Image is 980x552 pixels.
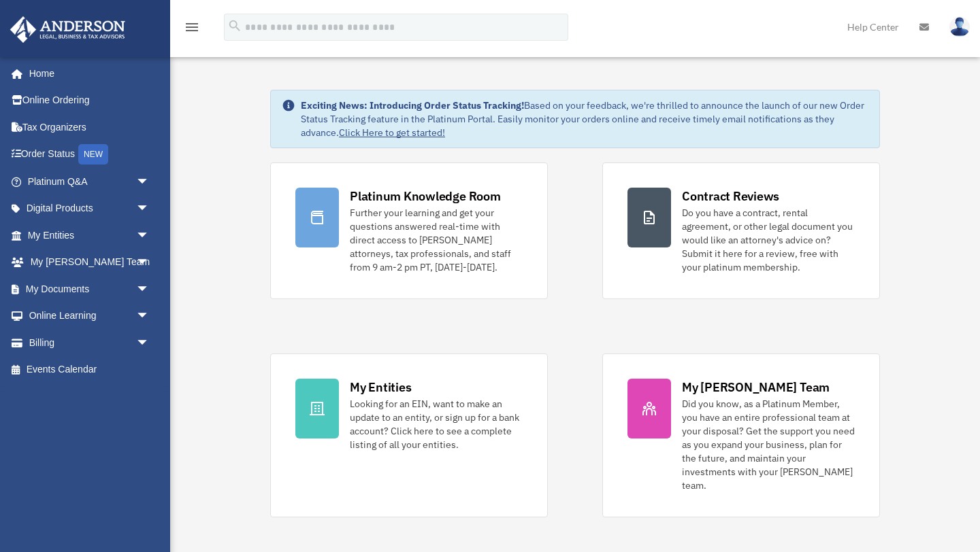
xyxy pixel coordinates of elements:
span: arrow_drop_down [136,168,163,196]
a: Home [10,60,163,87]
div: Looking for an EIN, want to make an update to an entity, or sign up for a bank account? Click her... [350,397,523,451]
span: arrow_drop_down [136,275,163,303]
div: Further your learning and get your questions answered real-time with direct access to [PERSON_NAM... [350,206,523,274]
a: Order StatusNEW [10,141,170,169]
a: menu [184,24,200,35]
a: Tax Organizers [10,114,170,141]
i: menu [184,19,200,35]
div: Do you have a contract, rental agreement, or other legal document you would like an attorney's ad... [682,206,855,274]
div: My Entities [350,379,411,396]
a: Platinum Q&Aarrow_drop_down [10,168,170,195]
div: Contract Reviews [682,188,779,205]
a: Contract Reviews Do you have a contract, rental agreement, or other legal document you would like... [602,162,880,299]
a: Platinum Knowledge Room Further your learning and get your questions answered real-time with dire... [270,162,548,299]
a: Click Here to get started! [339,126,445,139]
span: arrow_drop_down [136,249,163,277]
img: Anderson Advisors Platinum Portal [6,16,129,43]
a: My [PERSON_NAME] Teamarrow_drop_down [10,249,170,276]
span: arrow_drop_down [136,195,163,223]
a: Online Learningarrow_drop_down [10,303,170,330]
a: My [PERSON_NAME] Team Did you know, as a Platinum Member, you have an entire professional team at... [602,353,880,517]
span: arrow_drop_down [136,329,163,357]
div: My [PERSON_NAME] Team [682,379,830,396]
div: NEW [78,144,108,165]
a: My Entitiesarrow_drop_down [10,222,170,249]
a: Digital Productsarrow_drop_down [10,195,170,222]
div: Platinum Knowledge Room [350,188,501,205]
strong: Exciting News: Introducing Order Status Tracking! [301,99,524,111]
div: Based on your feedback, we're thrilled to announce the launch of our new Order Status Tracking fe... [301,99,868,139]
i: search [227,18,242,33]
a: Billingarrow_drop_down [10,329,170,356]
a: My Documentsarrow_drop_down [10,275,170,303]
div: Did you know, as a Platinum Member, you have an entire professional team at your disposal? Get th... [682,397,855,492]
img: User Pic [949,17,970,37]
span: arrow_drop_down [136,222,163,249]
a: Online Ordering [10,87,170,114]
span: arrow_drop_down [136,303,163,330]
a: My Entities Looking for an EIN, want to make an update to an entity, or sign up for a bank accoun... [270,353,548,517]
a: Events Calendar [10,356,170,383]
